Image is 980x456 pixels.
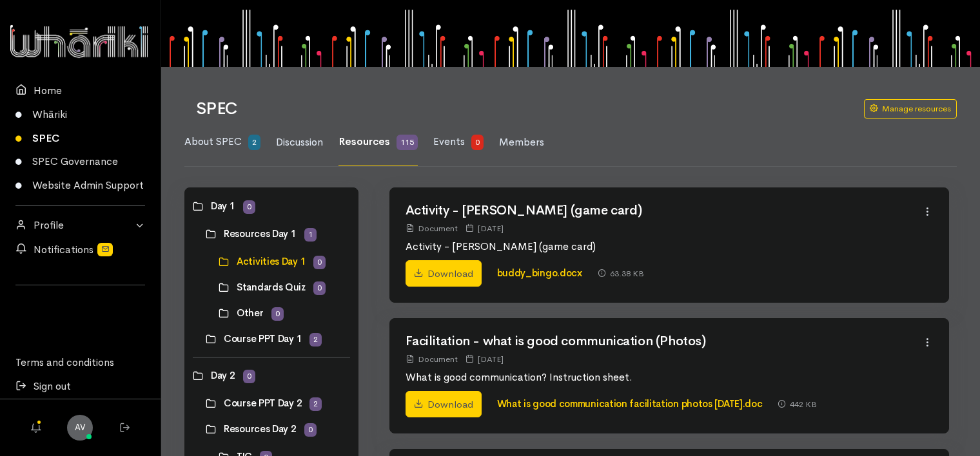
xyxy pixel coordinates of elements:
[406,391,482,418] a: Download
[338,135,390,148] span: Resources
[406,334,923,348] h2: Facilitation - what is good communication (Photos)
[406,352,458,366] div: Document
[465,352,504,366] div: [DATE]
[406,260,482,287] a: Download
[433,135,465,148] span: Events
[397,135,418,150] span: 115
[433,119,484,166] a: Events 0
[497,397,763,410] a: What is good communication facilitation photos [DATE].doc
[471,135,484,150] span: 0
[406,370,923,385] p: What is good communication? Instruction sheet.
[406,204,923,218] h2: Activity - [PERSON_NAME] (game card)
[67,415,93,441] a: AV
[196,100,848,119] h1: SPEC
[15,293,145,319] div: Follow us on LinkedIn
[406,239,923,254] p: Activity - [PERSON_NAME] (game card)
[276,119,323,166] a: Discussion
[276,135,323,149] span: Discussion
[497,267,582,279] a: buddy_bingo.docx
[864,99,957,119] a: Manage resources
[406,222,458,235] div: Document
[184,135,242,148] span: About SPEC
[598,267,644,280] div: 63.38 KB
[778,397,817,411] div: 442 KB
[465,222,504,235] div: [DATE]
[499,119,544,166] a: Members
[338,119,418,166] a: Resources 115
[184,119,260,166] a: About SPEC 2
[248,135,260,150] span: 2
[499,135,544,149] span: Members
